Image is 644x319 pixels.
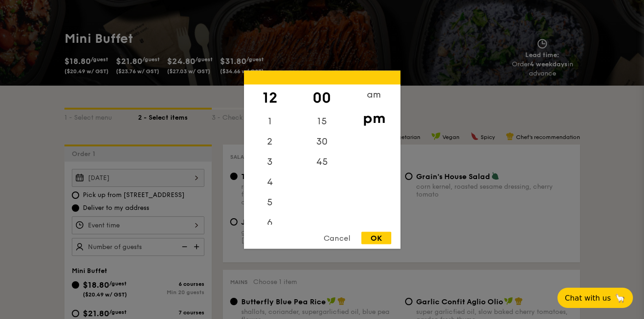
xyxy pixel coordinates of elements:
[244,131,296,151] div: 2
[244,172,296,192] div: 4
[296,151,348,172] div: 45
[296,84,348,111] div: 00
[244,84,296,111] div: 12
[244,151,296,172] div: 3
[244,212,296,232] div: 6
[348,84,400,104] div: am
[557,288,633,308] button: Chat with us🦙
[244,111,296,131] div: 1
[565,294,611,302] span: Chat with us
[348,104,400,131] div: pm
[296,131,348,151] div: 30
[615,293,626,303] span: 🦙
[244,192,296,212] div: 5
[361,232,391,244] div: OK
[296,111,348,131] div: 15
[314,232,360,244] div: Cancel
